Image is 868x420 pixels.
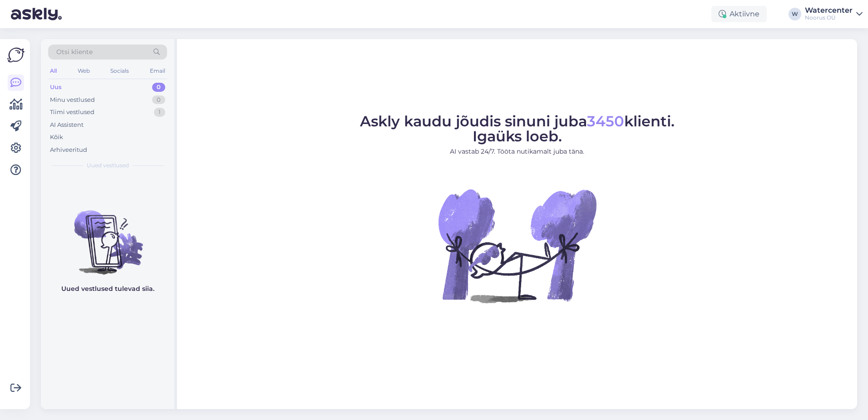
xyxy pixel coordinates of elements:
[41,194,174,276] img: No chats
[148,65,167,77] div: Email
[805,14,853,21] div: Noorus OÜ
[435,164,599,327] img: No Chat active
[805,7,863,21] a: WatercenterNoorus OÜ
[587,112,624,130] span: 3450
[360,112,675,145] span: Askly kaudu jõudis sinuni juba klienti. Igaüks loeb.
[108,65,131,77] div: Socials
[789,8,801,20] div: W
[154,108,165,117] div: 1
[56,47,93,57] span: Otsi kliente
[50,83,62,92] div: Uus
[711,6,767,22] div: Aktiivne
[152,95,165,105] div: 0
[152,83,165,92] div: 0
[50,108,94,117] div: Tiimi vestlused
[87,161,129,170] span: Uued vestlused
[76,65,92,77] div: Web
[48,65,59,77] div: All
[360,147,675,156] p: AI vastab 24/7. Tööta nutikamalt juba täna.
[805,7,853,14] div: Watercenter
[7,46,25,64] img: Askly Logo
[50,120,84,130] div: AI Assistent
[50,145,87,155] div: Arhiveeritud
[61,284,154,294] p: Uued vestlused tulevad siia.
[50,95,95,105] div: Minu vestlused
[50,133,63,142] div: Kõik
